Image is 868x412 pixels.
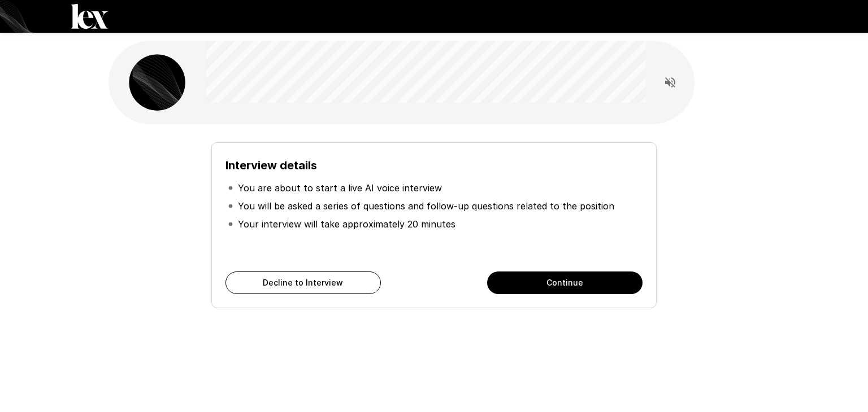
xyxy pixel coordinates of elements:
[487,271,643,294] button: Continue
[225,271,381,294] button: Decline to Interview
[129,54,185,111] img: lex_avatar2.png
[238,181,442,195] p: You are about to start a live AI voice interview
[225,159,317,172] b: Interview details
[659,71,682,94] button: Read questions aloud
[238,199,614,213] p: You will be asked a series of questions and follow-up questions related to the position
[238,217,455,231] p: Your interview will take approximately 20 minutes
